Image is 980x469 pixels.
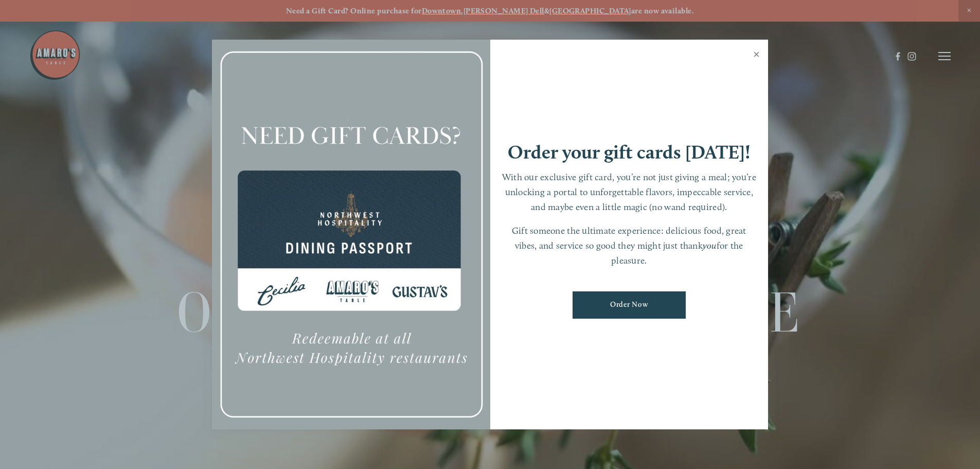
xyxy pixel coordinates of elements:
h1: Order your gift cards [DATE]! [508,143,751,162]
a: Order Now [573,291,686,319]
a: Close [746,41,767,70]
em: you [703,240,717,251]
p: With our exclusive gift card, you’re not just giving a meal; you’re unlocking a portal to unforge... [501,170,758,214]
p: Gift someone the ultimate experience: delicious food, great vibes, and service so good they might... [501,223,758,268]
